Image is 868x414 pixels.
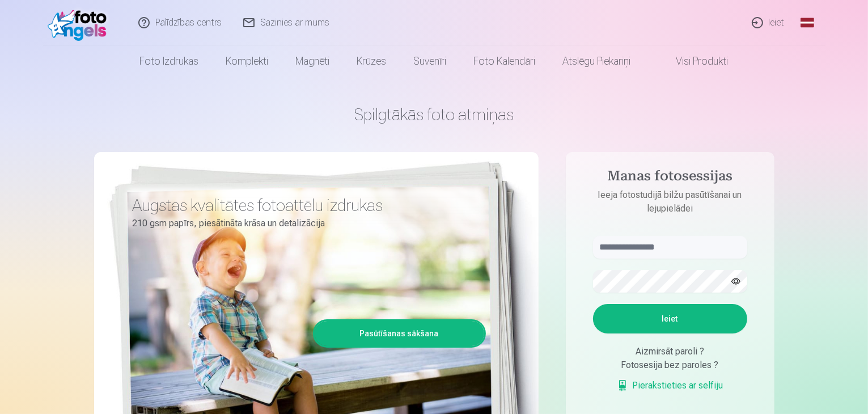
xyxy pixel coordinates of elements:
[460,45,549,77] a: Foto kalendāri
[593,304,747,333] button: Ieiet
[315,321,484,346] a: Pasūtīšanas sākšana
[645,45,742,77] a: Visi produkti
[582,168,759,188] h4: Manas fotosessijas
[213,45,282,77] a: Komplekti
[344,45,400,77] a: Krūzes
[133,216,477,231] p: 210 gsm papīrs, piesātināta krāsa un detalizācija
[593,358,747,372] div: Fotosesija bez paroles ?
[593,345,747,358] div: Aizmirsāt paroli ?
[582,188,759,216] p: Ieeja fotostudijā bilžu pasūtīšanai un lejupielādei
[48,5,113,41] img: /fa1
[126,45,213,77] a: Foto izdrukas
[94,104,774,125] h1: Spilgtākās foto atmiņas
[400,45,460,77] a: Suvenīri
[133,195,477,216] h3: Augstas kvalitātes fotoattēlu izdrukas
[282,45,344,77] a: Magnēti
[549,45,645,77] a: Atslēgu piekariņi
[617,379,723,392] a: Pierakstieties ar selfiju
